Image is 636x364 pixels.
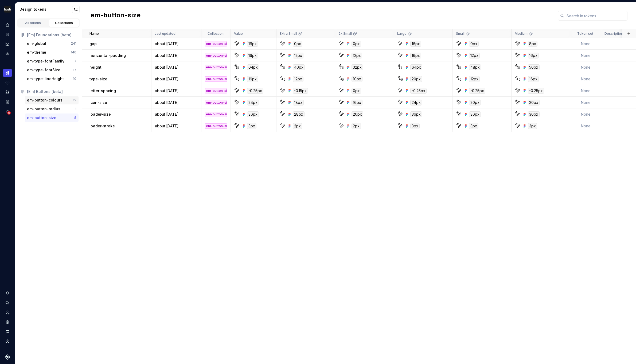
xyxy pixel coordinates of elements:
div: em-button-size [205,88,227,93]
a: Settings [3,318,12,326]
div: Code automation [3,49,12,58]
div: 0px [469,41,479,47]
div: em-button-colours [27,97,63,103]
div: 20px [469,100,481,105]
button: em-type-fontFamily7 [25,57,79,65]
div: Ag [281,77,285,81]
p: loader-size [89,112,111,117]
div: 0px [293,41,302,47]
div: 12px [293,53,303,58]
div: Search ⌘K [3,299,12,307]
div: about [DATE] [152,41,201,46]
a: Components [3,78,12,87]
div: 16px [528,76,539,82]
p: Small [456,32,465,36]
div: 48px [469,64,481,70]
div: Ag [340,77,344,81]
div: 2px [352,123,361,129]
div: 2px [293,123,302,129]
td: None [570,61,601,73]
h2: em-button-size [91,11,141,21]
div: 12px [469,53,480,58]
td: None [570,38,601,50]
button: Notifications [3,289,12,298]
div: 3px [247,123,256,129]
button: em-button-size8 [25,113,79,122]
p: Name [89,32,99,36]
div: about [DATE] [152,65,201,70]
div: 24px [410,100,422,105]
button: em-theme140 [25,48,79,57]
button: em-button-colours12 [25,96,79,104]
div: about [DATE] [152,76,201,82]
div: 7 [74,59,76,63]
button: em-type-fontSize17 [25,66,79,74]
p: 2x Small [338,32,352,36]
div: 0px [352,41,361,47]
div: em-type-fontFamily [27,58,64,64]
div: 17 [73,68,76,72]
div: em-button-size [205,76,227,82]
a: Documentation [3,30,12,39]
div: Ag [235,77,240,81]
div: 10px [352,76,362,82]
a: Assets [3,88,12,96]
div: 12 [73,98,76,102]
a: Analytics [3,40,12,48]
p: Token set [577,32,593,36]
div: em-button-size [205,112,227,117]
div: Invite team [3,308,12,317]
p: Large [397,32,407,36]
p: Extra Small [280,32,297,36]
div: about [DATE] [152,53,201,58]
div: [Em] Foundations (beta) [27,32,76,38]
button: Contact support [3,327,12,336]
p: horizontal-padding [89,53,126,58]
div: 56px [528,64,540,70]
div: 3px [469,123,478,129]
div: 36px [247,111,259,117]
div: 16px [410,41,421,47]
div: Home [3,21,12,29]
div: 24px [247,100,259,105]
div: about [DATE] [152,88,201,93]
a: Data sources [3,107,12,116]
div: Storybook stories [3,97,12,106]
p: Collection [208,32,224,36]
td: None [570,85,601,97]
div: 36px [469,111,481,117]
button: em-global241 [25,39,79,48]
a: em-type-lineHeight10 [25,75,79,83]
div: 16px [247,76,258,82]
div: em-type-lineHeight [27,76,64,81]
div: em-global [27,41,46,46]
div: em-type-fontSize [27,67,60,73]
div: 8 [74,116,76,120]
div: 12px [352,53,362,58]
div: 140 [71,50,76,54]
div: em-button-size [27,115,56,120]
div: [Em] Buttons [beta] [27,89,76,94]
td: None [570,73,601,85]
div: 20px [352,111,363,117]
p: type-size [89,76,107,82]
p: gap [89,41,97,46]
div: 241 [71,41,76,46]
input: Search in tokens... [564,11,627,21]
div: Design tokens [19,7,72,12]
div: 3px [410,123,420,129]
div: -0.25px [410,88,427,94]
a: Design tokens [3,69,12,77]
div: Ag [399,77,403,81]
a: Supernova Logo [5,354,10,360]
div: em-theme [27,50,46,55]
div: 1 [75,107,76,111]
